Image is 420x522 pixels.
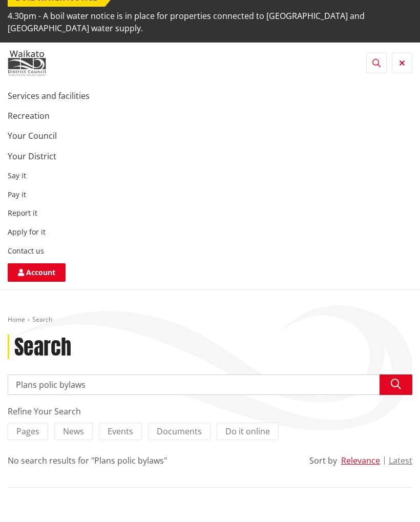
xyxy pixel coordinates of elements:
[225,426,270,437] span: Do it online
[309,454,337,467] div: Sort by
[8,316,412,324] nav: breadcrumb
[8,50,46,76] img: Waikato District Council - Te Kaunihera aa Takiwaa o Waikato
[8,130,57,141] a: Your Council
[63,426,84,437] span: News
[8,90,90,101] a: Services and facilities
[341,456,380,465] button: Relevance
[157,426,202,437] span: Documents
[373,479,410,516] iframe: Messenger Launcher
[8,246,44,256] a: Contact us
[14,335,71,359] h1: Search
[8,374,412,395] input: Search input
[32,315,52,324] span: Search
[8,263,66,282] a: Account
[389,456,412,465] button: Latest
[8,151,56,162] a: Your District
[8,171,26,180] a: Say it
[8,7,412,37] span: 4.30pm - A boil water notice is in place for properties connected to [GEOGRAPHIC_DATA] and [GEOGR...
[8,405,412,417] div: Refine Your Search
[8,190,26,199] a: Pay it
[8,454,167,467] div: No search results for "Plans polic bylaws"
[8,227,46,237] a: Apply for it
[8,110,50,121] a: Recreation
[16,426,39,437] span: Pages
[8,208,37,218] a: Report it
[108,426,133,437] span: Events
[8,315,25,324] a: Home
